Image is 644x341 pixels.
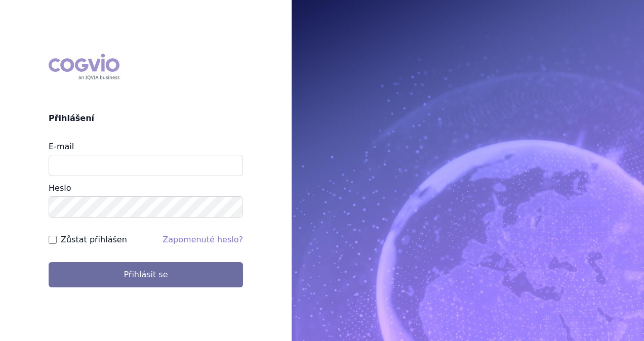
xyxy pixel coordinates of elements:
[49,142,74,151] label: E-mail
[49,262,243,287] button: Přihlásit se
[49,183,71,193] label: Heslo
[49,54,119,80] div: COGVIO
[49,112,243,124] h2: Přihlášení
[61,234,127,246] label: Zůstat přihlášen
[163,235,243,244] a: Zapomenuté heslo?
